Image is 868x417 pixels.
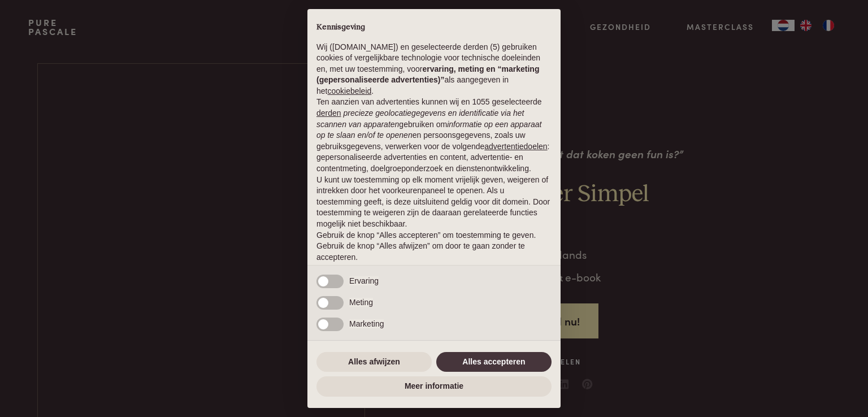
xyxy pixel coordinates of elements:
[316,108,524,129] em: precieze geolocatiegegevens en identificatie via het scannen van apparaten
[316,64,539,85] strong: ervaring, meting en “marketing (gepersonaliseerde advertenties)”
[327,86,371,95] a: cookiebeleid
[484,141,547,153] button: advertentiedoelen
[316,376,552,397] button: Meer informatie
[316,23,552,33] h2: Kennisgeving
[316,175,552,230] p: U kunt uw toestemming op elk moment vrijelijk geven, weigeren of intrekken door het voorkeurenpan...
[316,352,432,372] button: Alles afwijzen
[316,230,552,263] p: Gebruik de knop “Alles accepteren” om toestemming te geven. Gebruik de knop “Alles afwijzen” om d...
[316,97,552,174] p: Ten aanzien van advertenties kunnen wij en 1055 geselecteerde gebruiken om en persoonsgegevens, z...
[436,352,552,372] button: Alles accepteren
[316,42,552,97] p: Wij ([DOMAIN_NAME]) en geselecteerde derden (5) gebruiken cookies of vergelijkbare technologie vo...
[349,298,373,307] span: Meting
[349,276,379,285] span: Ervaring
[349,319,384,328] span: Marketing
[316,108,341,119] button: derden
[316,120,542,140] em: informatie op een apparaat op te slaan en/of te openen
